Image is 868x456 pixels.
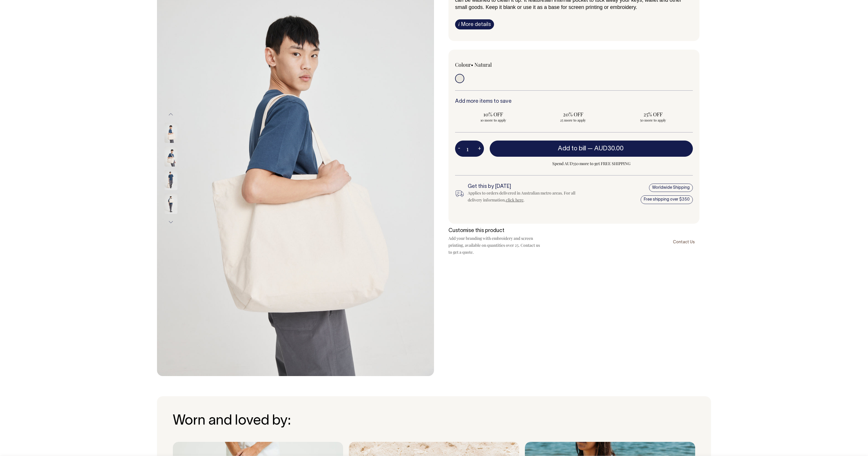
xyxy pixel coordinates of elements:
input: 25% OFF 50 more to apply [615,109,691,124]
span: Spend AUD350 more to get FREE SHIPPING [490,160,693,167]
span: 20% OFF [538,111,609,118]
span: 10 more to apply [458,118,529,122]
input: 20% OFF 25 more to apply [535,109,611,124]
p: Add your branding with embroidery and screen printing, available on quantities over 25. Contact u... [448,235,541,256]
span: — [588,146,625,152]
span: Add to bill [558,146,586,152]
img: natural [164,194,177,214]
a: iMore details [455,19,494,29]
h6: Customise this product [448,228,541,234]
span: 10% OFF [458,111,529,118]
h3: Worn and loved by: [173,414,695,429]
span: • [471,61,473,68]
input: 10% OFF 10 more to apply [455,109,532,124]
button: Previous [167,108,175,121]
span: 25% OFF [618,111,688,118]
a: click here [506,197,523,203]
button: Add to bill —AUD30.00 [490,141,693,157]
span: AUD30.00 [594,146,624,152]
img: natural [164,170,177,190]
h6: Get this by [DATE] [468,184,585,190]
div: Applies to orders delivered in Australian metro areas. For all delivery information, . [468,190,585,203]
h6: Add more items to save [455,99,693,104]
button: - [455,143,463,154]
a: Contact Us [668,235,699,248]
img: natural [164,123,177,143]
span: 25 more to apply [538,118,609,122]
button: + [475,143,484,154]
img: natural [164,146,177,167]
span: i [458,21,460,27]
label: Natural [474,61,492,68]
button: Next [167,216,175,229]
span: 50 more to apply [618,118,688,122]
div: Colour [455,61,550,68]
